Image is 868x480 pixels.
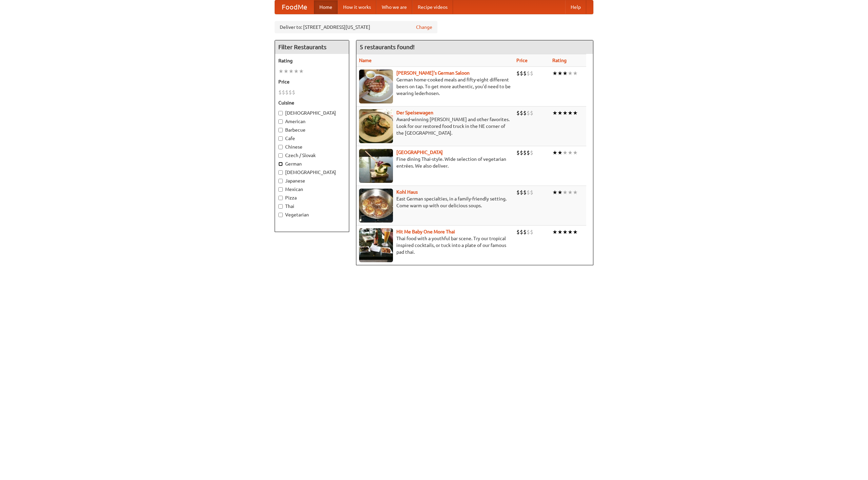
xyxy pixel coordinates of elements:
p: German home-cooked meals and fifty-eight different beers on tap. To get more authentic, you'd nee... [359,76,511,97]
label: Japanese [278,177,346,184]
li: ★ [557,189,563,196]
li: ★ [573,228,578,236]
li: $ [523,189,527,196]
img: satay.jpg [359,149,393,183]
li: ★ [568,149,573,156]
a: How it works [338,0,376,14]
li: $ [278,89,282,96]
label: [DEMOGRAPHIC_DATA] [278,110,346,116]
input: [DEMOGRAPHIC_DATA] [278,111,283,115]
p: East German specialties, in a family-friendly setting. Come warm up with our delicious soups. [359,195,511,209]
li: $ [516,70,520,77]
li: ★ [573,149,578,156]
li: ★ [552,189,557,196]
li: $ [520,149,523,156]
a: Home [314,0,338,14]
div: Deliver to: [STREET_ADDRESS][US_STATE] [275,21,437,33]
label: German [278,160,346,167]
li: $ [527,109,530,117]
input: Chinese [278,145,283,149]
a: [PERSON_NAME]'s German Saloon [396,70,470,76]
li: $ [523,149,527,156]
li: $ [285,89,289,96]
li: $ [523,70,527,77]
li: ★ [294,68,299,75]
input: Japanese [278,179,283,183]
label: Vegetarian [278,211,346,218]
label: [DEMOGRAPHIC_DATA] [278,169,346,176]
a: Rating [552,58,567,63]
li: $ [516,189,520,196]
input: Pizza [278,196,283,200]
li: $ [520,109,523,117]
li: ★ [573,109,578,117]
li: $ [520,189,523,196]
li: ★ [568,70,573,77]
li: ★ [299,68,304,75]
input: [DEMOGRAPHIC_DATA] [278,170,283,175]
li: $ [530,109,533,117]
li: ★ [568,189,573,196]
label: American [278,118,346,125]
a: Der Speisewagen [396,110,433,115]
a: [GEOGRAPHIC_DATA] [396,150,443,155]
input: Mexican [278,187,283,192]
p: Award-winning [PERSON_NAME] and other favorites. Look for our restored food truck in the NE corne... [359,116,511,136]
li: $ [530,70,533,77]
a: Change [416,24,432,31]
li: ★ [573,189,578,196]
p: Thai food with a youthful bar scene. Try our tropical inspired cocktails, or tuck into a plate of... [359,235,511,255]
img: speisewagen.jpg [359,109,393,143]
img: babythai.jpg [359,228,393,262]
li: ★ [557,109,563,117]
label: Barbecue [278,127,346,133]
li: $ [516,149,520,156]
label: Mexican [278,186,346,193]
input: Thai [278,204,283,209]
ng-pluralize: 5 restaurants found! [360,44,415,50]
li: $ [516,109,520,117]
li: ★ [557,70,563,77]
li: ★ [278,68,283,75]
img: kohlhaus.jpg [359,189,393,223]
li: ★ [573,70,578,77]
li: ★ [563,70,568,77]
li: ★ [552,70,557,77]
li: $ [520,70,523,77]
li: ★ [563,149,568,156]
li: ★ [563,189,568,196]
label: Czech / Slovak [278,152,346,159]
p: Fine dining Thai-style. Wide selection of vegetarian entrées. We also deliver. [359,156,511,169]
li: $ [530,149,533,156]
li: ★ [552,149,557,156]
h5: Rating [278,57,346,64]
a: FoodMe [275,0,314,14]
label: Pizza [278,194,346,201]
a: Recipe videos [412,0,453,14]
li: $ [527,149,530,156]
input: Barbecue [278,128,283,132]
li: ★ [568,109,573,117]
img: esthers.jpg [359,70,393,103]
a: Name [359,58,372,63]
li: $ [530,189,533,196]
li: ★ [552,109,557,117]
li: $ [520,228,523,236]
label: Cafe [278,135,346,142]
li: $ [523,109,527,117]
input: Czech / Slovak [278,153,283,158]
li: $ [516,228,520,236]
li: $ [530,228,533,236]
li: $ [523,228,527,236]
a: Help [565,0,586,14]
a: Hit Me Baby One More Thai [396,229,455,234]
li: ★ [289,68,294,75]
li: ★ [552,228,557,236]
h4: Filter Restaurants [275,40,349,54]
input: Cafe [278,136,283,141]
li: $ [527,70,530,77]
input: Vegetarian [278,213,283,217]
input: American [278,119,283,124]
